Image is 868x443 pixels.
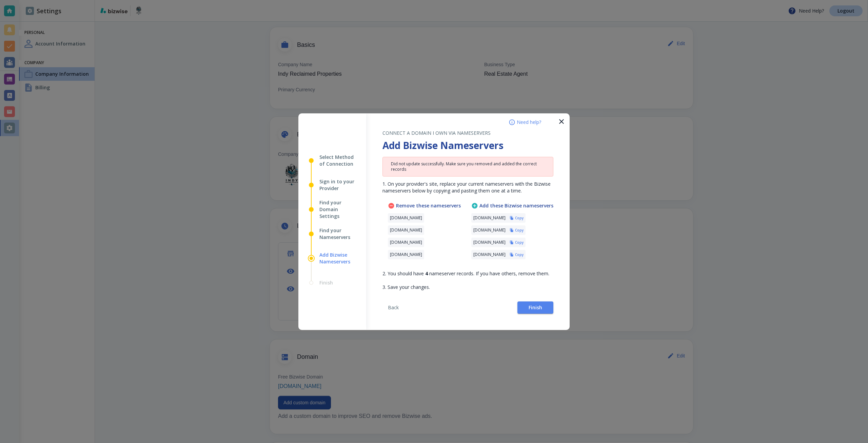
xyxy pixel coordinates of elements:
[510,228,524,233] button: Copy
[382,303,404,312] button: Back
[473,240,506,245] p: [DOMAIN_NAME]
[307,178,357,192] button: Sign in to your Provider
[473,252,506,257] p: [DOMAIN_NAME]
[307,154,357,167] button: Select Method of Connection
[307,252,357,265] button: Add Bizwise Nameservers
[509,119,541,126] button: Need help?
[390,215,422,221] p: [DOMAIN_NAME]
[479,203,553,209] h4: Add these Bizwise nameservers
[390,227,422,233] p: [DOMAIN_NAME]
[517,301,553,314] button: Finish
[391,161,545,172] p: Did not update successfully. Make sure you removed and added the correct records
[319,227,357,241] span: Find your Nameservers
[515,240,524,245] h6: Copy
[319,154,357,167] span: Select Method of Connection
[473,215,506,221] p: [DOMAIN_NAME]
[510,216,524,220] button: Copy
[382,270,549,290] span: 2. You should have nameserver records. If you have others, remove them. 3. Save your changes.
[382,181,551,194] span: 1. On your provider's site, replace your current nameservers with the Bizwise nameservers below b...
[385,305,401,310] span: Back
[510,252,524,257] button: Copy
[382,139,504,152] strong: Add Bizwise Nameservers
[396,203,461,209] h4: Remove these nameservers
[529,305,542,310] span: Finish
[319,199,357,220] span: Find your Domain Settings
[319,178,357,192] span: Sign in to your Provider
[517,119,541,126] span: Need help?
[390,240,422,245] p: [DOMAIN_NAME]
[510,240,524,245] button: Copy
[307,203,357,216] button: Find your Domain Settings
[382,130,491,136] span: CONNECT A DOMAIN I OWN VIA NAMESERVERS
[515,228,524,233] h6: Copy
[515,216,524,220] h6: Copy
[319,252,357,265] span: Add Bizwise Nameservers
[473,227,506,233] p: [DOMAIN_NAME]
[515,252,524,257] h6: Copy
[425,270,428,277] strong: 4
[390,252,422,257] p: [DOMAIN_NAME]
[307,227,357,241] button: Find your Nameservers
